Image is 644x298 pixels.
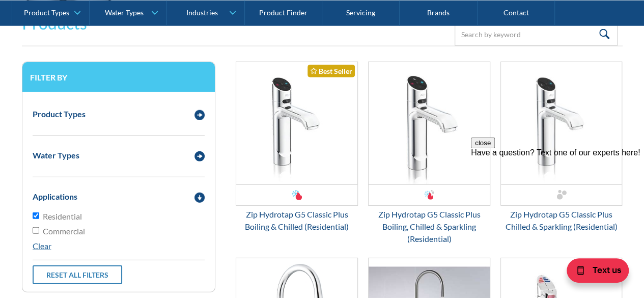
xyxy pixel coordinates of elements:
div: Applications [33,191,77,203]
span: Commercial [43,225,85,237]
input: Commercial [33,227,39,234]
div: Water Types [33,149,79,161]
input: Residential [33,212,39,219]
a: Zip Hydrotap G5 Classic Plus Boiling & Chilled (Residential)Best SellerZip Hydrotap G5 Classic Pl... [236,62,358,233]
a: Reset all filters [33,265,122,284]
a: Zip Hydrotap G5 Classic Plus Chilled & Sparkling (Residential)Zip Hydrotap G5 Classic Plus Chille... [500,62,623,233]
iframe: podium webchat widget bubble [542,247,644,298]
a: Zip Hydrotap G5 Classic Plus Boiling, Chilled & Sparkling (Residential)Zip Hydrotap G5 Classic Pl... [368,62,490,245]
div: Zip Hydrotap G5 Classic Plus Boiling, Chilled & Sparkling (Residential) [368,208,490,245]
img: Zip Hydrotap G5 Classic Plus Chilled & Sparkling (Residential) [501,62,622,184]
img: Zip Hydrotap G5 Classic Plus Boiling, Chilled & Sparkling (Residential) [369,62,490,184]
div: Best Seller [307,65,355,77]
img: Zip Hydrotap G5 Classic Plus Boiling & Chilled (Residential) [236,62,357,184]
input: Search by keyword [455,23,618,46]
div: Zip Hydrotap G5 Classic Plus Boiling & Chilled (Residential) [236,208,358,233]
iframe: podium webchat widget prompt [471,138,644,260]
span: Residential [43,210,82,223]
div: Water Types [105,8,144,17]
a: Clear [33,241,51,251]
h3: Filter by [30,72,208,82]
div: Industries [186,8,217,17]
div: Product Types [24,8,69,17]
div: Product Types [33,108,86,120]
